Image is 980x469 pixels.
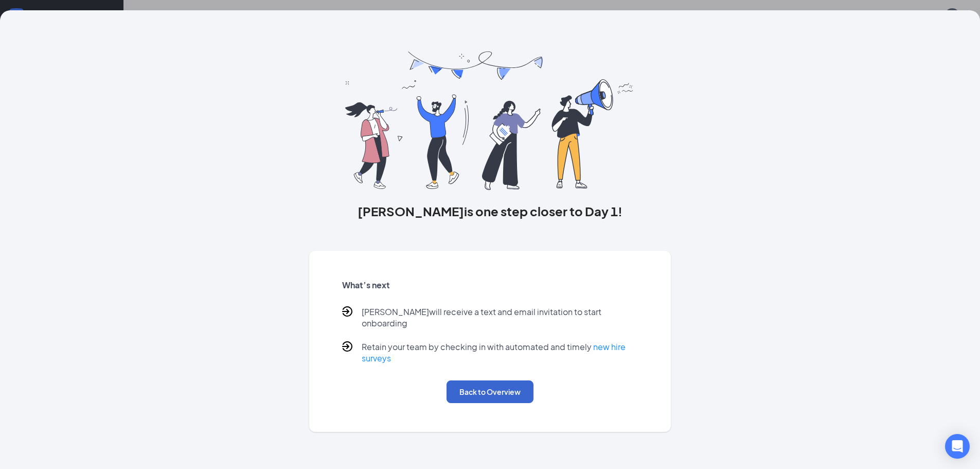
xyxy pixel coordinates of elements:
[342,280,638,291] h5: What’s next
[447,380,533,403] button: Back to Overview
[362,341,638,364] p: Retain your team by checking in with automated and timely
[945,434,970,459] div: Open Intercom Messenger
[345,51,635,190] img: you are all set
[309,202,671,220] h3: [PERSON_NAME] is one step closer to Day 1!
[362,341,626,363] a: new hire surveys
[362,306,638,329] p: [PERSON_NAME] will receive a text and email invitation to start onboarding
